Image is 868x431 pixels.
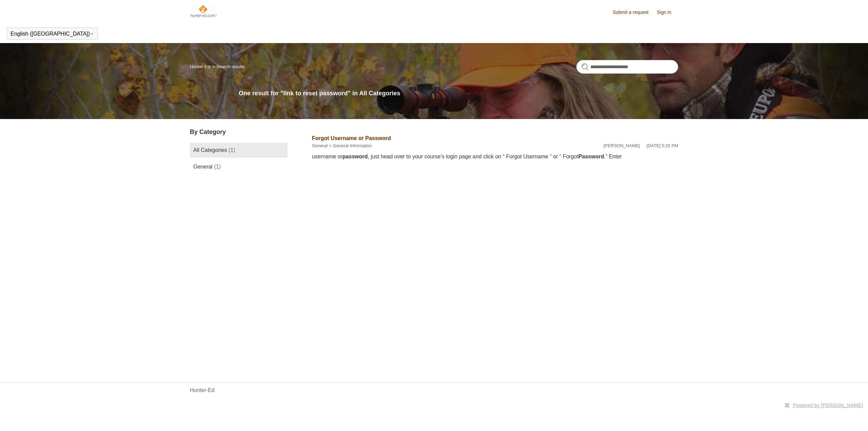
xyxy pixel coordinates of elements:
time: 05/20/2025, 17:25 [647,143,678,148]
img: Hunter-Ed Help Center home page [190,4,217,18]
a: General Information [333,143,372,148]
a: Forgot Username or Password [312,135,391,141]
li: Hunter-Ed [190,64,211,69]
a: General [312,143,328,148]
a: All Categories (1) [190,143,288,158]
button: English ([GEOGRAPHIC_DATA]) [11,31,94,37]
h1: One result for "link to reset password" in All Categories [239,89,678,98]
span: (1) [229,147,235,153]
em: Password [578,154,604,159]
a: Sign in [657,9,678,16]
h3: By Category [190,128,288,137]
a: Submit a request [613,9,655,16]
li: General [312,142,328,149]
span: General [193,164,213,170]
li: Search results [211,64,245,69]
span: (1) [214,164,221,170]
a: Powered by [PERSON_NAME] [793,402,863,408]
a: General (1) [190,159,288,174]
em: password [342,154,368,159]
li: [PERSON_NAME] [604,142,640,149]
span: All Categories [193,147,227,153]
div: username or , just head over to your course’s login page and click on “ Forgot Username ” or “ Fo... [312,153,678,161]
li: General Information [328,142,372,149]
a: Hunter-Ed [190,386,215,394]
input: Search [576,60,678,74]
a: Hunter-Ed [190,64,210,69]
